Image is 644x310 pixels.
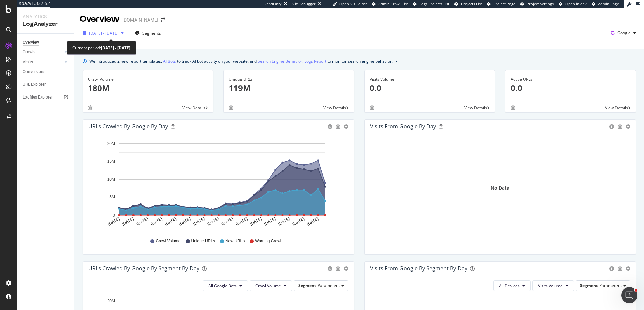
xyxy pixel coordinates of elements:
[419,1,449,6] span: Logs Projects List
[336,266,340,271] div: bug
[250,280,292,291] button: Crawl Volume
[122,16,158,23] div: [DOMAIN_NAME]
[454,1,482,7] a: Projects List
[23,20,69,28] div: LogAnalyzer
[182,105,205,111] span: View Details
[565,1,587,6] span: Open in dev
[461,1,482,6] span: Projects List
[121,216,135,227] text: [DATE]
[88,265,199,272] div: URLs Crawled by Google By Segment By Day
[23,81,69,88] a: URL Explorer
[88,82,208,94] p: 180M
[88,139,346,232] div: A chart.
[249,216,263,227] text: [DATE]
[142,30,161,36] span: Segments
[263,216,277,227] text: [DATE]
[580,283,598,288] span: Segment
[372,1,408,7] a: Admin Crawl List
[370,76,490,82] div: Visits Volume
[89,30,118,36] span: [DATE] - [DATE]
[511,105,515,110] div: bug
[328,266,332,271] div: circle-info
[88,123,168,130] div: URLs Crawled by Google by day
[136,216,149,227] text: [DATE]
[80,28,126,38] button: [DATE] - [DATE]
[378,1,408,6] span: Admin Crawl List
[621,287,637,303] iframe: Intercom live chat
[598,1,619,6] span: Admin Page
[339,1,367,6] span: Open Viz Editor
[23,59,33,66] div: Visits
[394,56,399,66] button: close banner
[538,283,563,289] span: Visits Volume
[163,57,176,65] a: AI Bots
[178,216,192,227] text: [DATE]
[203,280,248,291] button: All Google Bots
[292,1,317,7] div: Viz Debugger:
[592,1,619,7] a: Admin Page
[520,1,554,7] a: Project Settings
[83,57,636,65] div: info banner
[491,185,509,191] div: No Data
[235,216,248,227] text: [DATE]
[207,216,220,227] text: [DATE]
[192,216,206,227] text: [DATE]
[264,1,282,7] div: ReadOnly:
[229,82,349,94] p: 119M
[208,283,237,289] span: All Google Bots
[328,124,332,129] div: circle-info
[413,1,449,7] a: Logs Projects List
[333,1,367,7] a: Open Viz Editor
[258,57,326,65] a: Search Engine Behavior: Logs Report
[72,44,130,52] div: Current period:
[23,68,45,75] div: Conversions
[370,123,436,130] div: Visits from Google by day
[499,283,520,289] span: All Devices
[80,13,120,25] div: Overview
[225,238,245,244] span: New URLs
[292,216,305,227] text: [DATE]
[605,105,628,111] span: View Details
[344,266,348,271] div: gear
[23,94,53,101] div: Logfiles Explorer
[487,1,515,7] a: Project Page
[109,195,115,200] text: 5M
[132,28,164,38] button: Segments
[323,105,346,111] span: View Details
[156,238,180,244] span: Crawl Volume
[107,216,120,227] text: [DATE]
[23,49,35,56] div: Crawls
[113,213,115,218] text: 0
[107,141,115,146] text: 20M
[493,280,531,291] button: All Devices
[618,266,622,271] div: bug
[278,216,291,227] text: [DATE]
[88,76,208,82] div: Crawl Volume
[101,45,130,51] b: [DATE] - [DATE]
[608,28,639,38] button: Google
[532,280,574,291] button: Visits Volume
[164,216,177,227] text: [DATE]
[23,39,69,46] a: Overview
[599,283,622,288] span: Parameters
[298,283,316,288] span: Segment
[255,283,281,289] span: Crawl Volume
[23,81,46,88] div: URL Explorer
[318,283,340,288] span: Parameters
[370,265,467,272] div: Visits from Google By Segment By Day
[107,177,115,182] text: 10M
[23,59,63,66] a: Visits
[23,68,69,75] a: Conversions
[559,1,587,7] a: Open in dev
[609,124,614,129] div: circle-info
[493,1,515,6] span: Project Page
[344,124,348,129] div: gear
[89,57,393,65] div: We introduced 2 new report templates: to track AI bot activity on your website, and to monitor se...
[88,105,93,110] div: bug
[511,76,631,82] div: Active URLs
[255,238,281,244] span: Warning Crawl
[23,49,63,56] a: Crawls
[306,216,319,227] text: [DATE]
[221,216,234,227] text: [DATE]
[617,30,631,36] span: Google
